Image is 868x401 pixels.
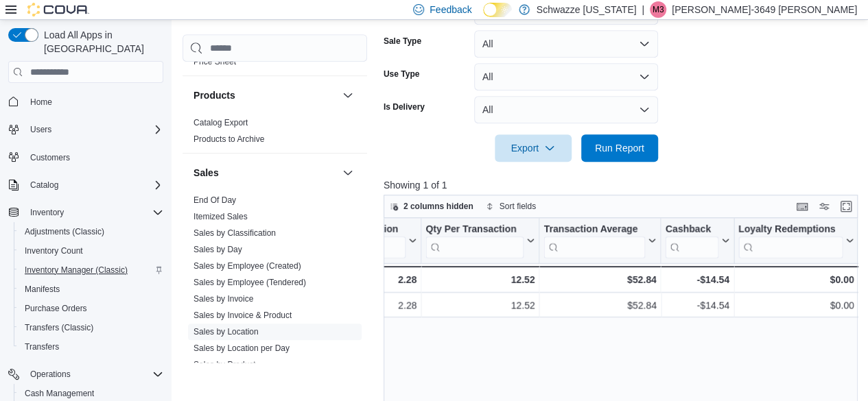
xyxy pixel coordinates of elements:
[3,91,169,111] button: Home
[193,211,248,222] span: Itemized Sales
[193,166,219,180] h3: Sales
[430,3,471,16] span: Feedback
[30,180,58,191] span: Catalog
[14,222,169,241] button: Adjustments (Classic)
[38,28,163,56] span: Load All Apps in [GEOGRAPHIC_DATA]
[193,134,264,144] a: Products to Archive
[193,359,256,370] span: Sales by Product
[25,149,75,166] a: Customers
[3,203,169,222] button: Inventory
[25,284,60,295] span: Manifests
[30,207,64,218] span: Inventory
[495,134,572,162] button: Export
[193,360,256,369] a: Sales by Product
[183,53,367,75] div: Pricing
[738,297,854,313] div: $0.00
[30,152,70,163] span: Customers
[816,198,832,215] button: Display options
[14,318,169,337] button: Transfers (Classic)
[19,319,99,336] a: Transfers (Classic)
[193,134,264,145] span: Products to Archive
[183,114,367,153] div: Products
[425,223,524,236] div: Qty Per Transaction
[193,294,253,304] a: Sales by Invoice
[25,341,59,352] span: Transfers
[193,261,301,271] a: Sales by Employee (Created)
[25,204,163,221] span: Inventory
[25,204,69,221] button: Inventory
[193,245,242,254] a: Sales by Day
[340,87,356,104] button: Products
[30,124,51,135] span: Users
[19,339,163,355] span: Transfers
[19,262,133,278] a: Inventory Manager (Classic)
[543,297,656,313] div: $52.84
[543,223,645,258] div: Transaction Average
[25,177,163,193] span: Catalog
[193,57,236,66] a: Price Sheet
[19,223,110,240] a: Adjustments (Classic)
[483,17,484,18] span: Dark Mode
[30,97,52,108] span: Home
[425,223,524,258] div: Qty Per Transaction
[425,271,535,288] div: 12.52
[193,327,259,337] a: Sales by Location
[193,195,236,205] a: End Of Day
[25,388,94,399] span: Cash Management
[500,201,536,212] span: Sort fields
[25,366,163,382] span: Operations
[665,223,718,258] div: Cashback
[384,198,479,215] button: 2 columns hidden
[25,265,128,276] span: Inventory Manager (Classic)
[738,223,854,258] button: Loyalty Redemptions
[193,212,248,221] a: Itemized Sales
[3,120,169,139] button: Users
[25,121,163,138] span: Users
[425,297,535,313] div: 12.52
[19,223,163,240] span: Adjustments (Classic)
[193,228,276,238] a: Sales by Classification
[650,1,666,18] div: Michael-3649 Morefield
[19,262,163,278] span: Inventory Manager (Classic)
[298,223,406,258] div: Items Per Transaction
[25,94,58,110] a: Home
[665,223,718,236] div: Cashback
[14,299,169,318] button: Purchase Orders
[738,223,843,258] div: Loyalty Redemptions
[474,30,658,58] button: All
[3,147,169,167] button: Customers
[19,339,64,355] a: Transfers
[581,134,658,162] button: Run Report
[193,343,290,353] a: Sales by Location per Day
[474,63,658,90] button: All
[794,198,810,215] button: Keyboard shortcuts
[425,223,535,258] button: Qty Per Transaction
[665,271,729,288] div: -$14.54
[193,326,259,337] span: Sales by Location
[25,303,87,314] span: Purchase Orders
[14,280,169,299] button: Manifests
[384,69,419,80] label: Use Type
[193,277,306,288] span: Sales by Employee (Tendered)
[193,310,292,321] span: Sales by Invoice & Product
[193,343,290,354] span: Sales by Location per Day
[653,1,664,18] span: M3
[298,223,406,236] div: Items Per Transaction
[25,226,104,237] span: Adjustments (Classic)
[543,223,656,258] button: Transaction Average
[543,271,656,288] div: $52.84
[30,369,71,380] span: Operations
[19,319,163,336] span: Transfers (Classic)
[838,198,854,215] button: Enter fullscreen
[384,36,421,47] label: Sale Type
[27,3,89,16] img: Cova
[193,311,292,320] a: Sales by Invoice & Product
[384,101,425,112] label: Is Delivery
[25,322,93,333] span: Transfers (Classic)
[384,178,863,192] p: Showing 1 of 1
[474,96,658,123] button: All
[665,297,729,313] div: -$14.54
[403,201,473,212] span: 2 columns hidden
[503,134,563,162] span: Export
[738,271,854,288] div: $0.00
